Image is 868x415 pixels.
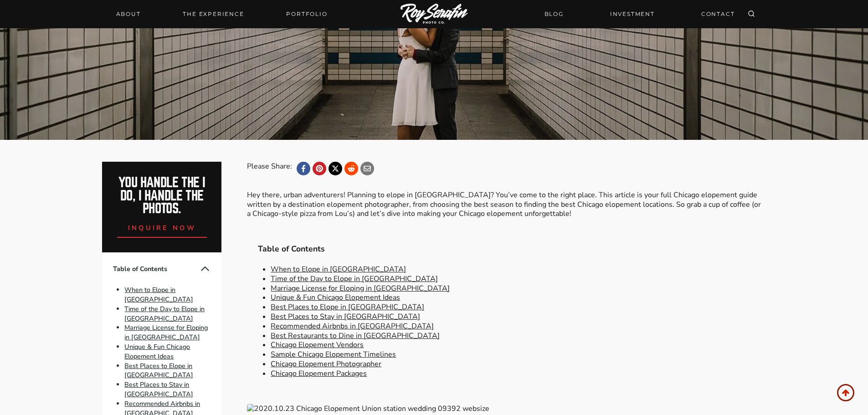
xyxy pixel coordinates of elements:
[247,190,765,219] p: Hey there, urban adventurers! Planning to elope in [GEOGRAPHIC_DATA]? You’ve come to the right pl...
[128,223,196,232] span: inquire now
[344,162,358,175] a: Reddit
[124,285,193,304] a: When to Elope in [GEOGRAPHIC_DATA]
[124,304,205,323] a: Time of the Day to Elope in [GEOGRAPHIC_DATA]
[271,369,367,379] a: Chicago Elopement Packages
[258,244,755,254] span: Table of Contents
[539,6,740,22] nav: Secondary Navigation
[837,384,854,401] a: Scroll to top
[271,264,406,274] a: When to Elope in [GEOGRAPHIC_DATA]
[271,302,424,312] a: Best Places to Elope in [GEOGRAPHIC_DATA]
[247,404,765,414] img: The Best Places to Elope in Chicago | Elopement Guide 1
[271,312,420,322] a: Best Places to Stay in [GEOGRAPHIC_DATA]
[271,321,434,331] a: Recommended Airbnbs in [GEOGRAPHIC_DATA]
[271,274,438,284] a: Time of the Day to Elope in [GEOGRAPHIC_DATA]
[177,8,249,20] a: THE EXPERIENCE
[124,342,190,361] a: Unique & Fun Chicago Elopement Ideas
[281,8,333,20] a: Portfolio
[271,331,440,341] a: Best Restaurants to Dine in [GEOGRAPHIC_DATA]
[124,380,193,399] a: Best Places to Stay in [GEOGRAPHIC_DATA]
[271,340,364,350] a: Chicago Elopement Vendors
[117,215,207,238] a: inquire now
[247,162,292,175] div: Please Share:
[605,6,660,22] a: INVESTMENT
[271,283,450,293] a: Marriage License for Eloping in [GEOGRAPHIC_DATA]
[112,176,212,215] h2: You handle the i do, I handle the photos.
[200,263,211,274] button: Collapse Table of Contents
[329,162,342,175] a: X
[111,8,333,20] nav: Primary Navigation
[271,359,381,369] a: Chicago Elopement Photographer
[271,292,400,302] a: Unique & Fun Chicago Elopement Ideas
[313,162,326,175] a: Pinterest
[745,8,758,20] button: View Search Form
[696,6,740,22] a: CONTACT
[247,233,765,389] nav: Table of Contents
[297,162,310,175] a: Facebook
[271,349,396,359] a: Sample Chicago Elopement Timelines
[113,264,200,274] span: Table of Contents
[124,361,193,380] a: Best Places to Elope in [GEOGRAPHIC_DATA]
[124,323,208,342] a: Marriage License for Eloping in [GEOGRAPHIC_DATA]
[539,6,569,22] a: BLOG
[111,8,146,20] a: About
[360,162,374,175] a: Email
[401,4,468,25] img: Logo of Roy Serafin Photo Co., featuring stylized text in white on a light background, representi...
